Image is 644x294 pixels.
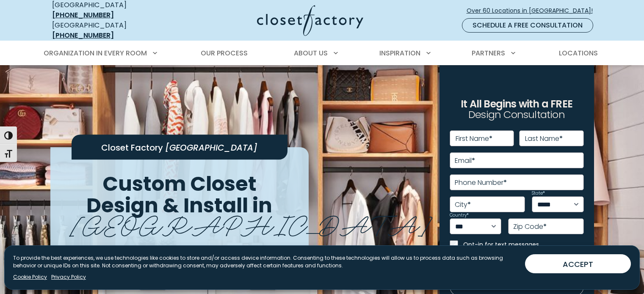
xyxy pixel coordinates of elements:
[525,254,631,273] button: ACCEPT
[463,240,584,249] label: Opt-in for text messages
[532,191,545,195] label: State
[379,48,420,58] span: Inspiration
[70,203,432,242] span: [GEOGRAPHIC_DATA]
[468,108,565,122] span: Design Consultation
[466,3,600,18] a: Over 60 Locations in [GEOGRAPHIC_DATA]!
[44,48,147,58] span: Organization in Every Room
[52,10,114,20] a: [PHONE_NUMBER]
[462,18,593,33] a: Schedule a Free Consultation
[13,254,518,269] p: To provide the best experiences, we use technologies like cookies to store and/or access device i...
[294,48,328,58] span: About Us
[201,48,248,58] span: Our Process
[257,5,363,36] img: Closet Factory Logo
[13,273,47,281] a: Cookie Policy
[101,142,163,154] span: Closet Factory
[455,157,475,164] label: Email
[450,213,469,217] label: Country
[38,41,607,65] nav: Primary Menu
[52,20,175,41] div: [GEOGRAPHIC_DATA]
[456,135,492,142] label: First Name
[52,30,114,40] a: [PHONE_NUMBER]
[472,48,505,58] span: Partners
[525,135,563,142] label: Last Name
[51,273,86,281] a: Privacy Policy
[513,223,547,230] label: Zip Code
[467,6,600,15] span: Over 60 Locations in [GEOGRAPHIC_DATA]!
[86,170,272,220] span: Custom Closet Design & Install in
[559,48,598,58] span: Locations
[165,142,257,154] span: [GEOGRAPHIC_DATA]
[461,97,572,111] span: It All Begins with a FREE
[455,179,507,186] label: Phone Number
[455,201,471,208] label: City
